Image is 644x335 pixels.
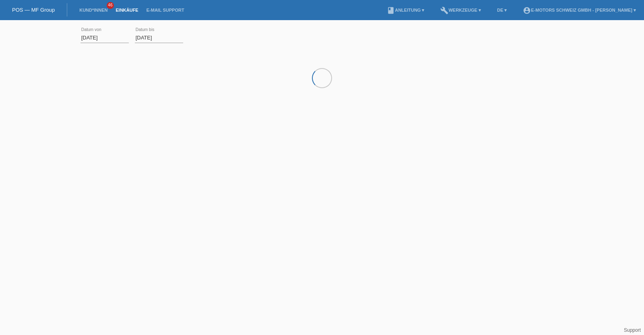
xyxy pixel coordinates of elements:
i: book [387,6,395,14]
i: build [440,6,448,14]
a: account_circleE-Motors Schweiz GmbH - [PERSON_NAME] ▾ [519,8,640,12]
a: POS — MF Group [12,7,55,13]
a: Einkäufe [111,8,142,12]
a: buildWerkzeuge ▾ [436,8,485,12]
a: bookAnleitung ▾ [383,8,428,12]
a: E-Mail Support [142,8,188,12]
a: Support [624,327,641,333]
i: account_circle [523,6,531,14]
a: Kund*innen [75,8,111,12]
a: DE ▾ [493,8,511,12]
span: 46 [107,2,114,9]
